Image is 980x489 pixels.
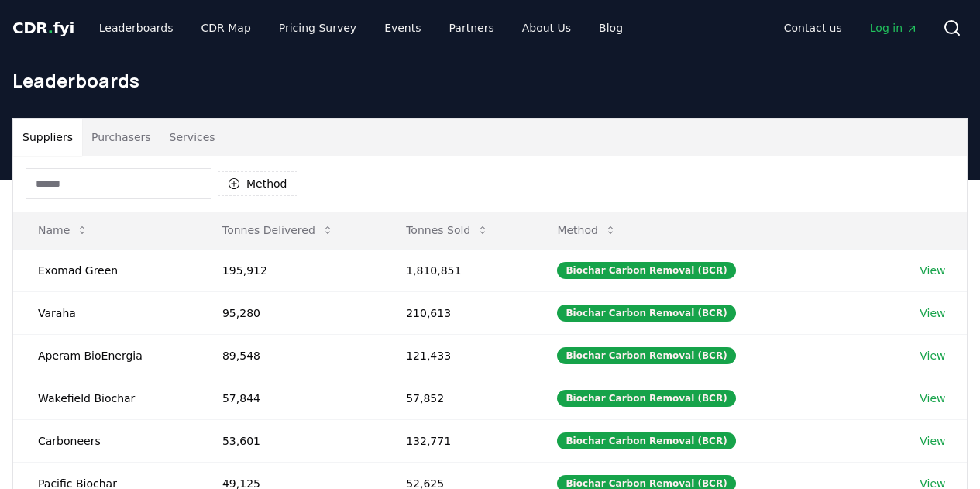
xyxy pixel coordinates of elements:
[266,14,369,42] a: Pricing Survey
[160,119,225,156] button: Services
[13,377,198,419] td: Wakefield Biochar
[557,262,735,279] div: Biochar Carbon Removal (BCR)
[381,377,532,419] td: 57,852
[13,419,198,462] td: Carboneers
[920,391,945,406] a: View
[198,249,381,291] td: 195,912
[858,14,930,42] a: Log in
[557,305,735,322] div: Biochar Carbon Removal (BCR)
[82,119,160,156] button: Purchasers
[210,215,346,246] button: Tonnes Delivered
[381,249,532,291] td: 1,810,851
[13,119,82,156] button: Suppliers
[870,20,918,36] span: Log in
[920,305,945,321] a: View
[772,14,930,42] nav: Main
[381,334,532,377] td: 121,433
[12,68,968,93] h1: Leaderboards
[557,347,735,364] div: Biochar Carbon Removal (BCR)
[198,334,381,377] td: 89,548
[545,215,629,246] button: Method
[394,215,501,246] button: Tonnes Sold
[920,433,945,449] a: View
[510,14,583,42] a: About Us
[198,377,381,419] td: 57,844
[12,17,74,39] a: CDR.fyi
[198,419,381,462] td: 53,601
[13,249,198,291] td: Exomad Green
[920,263,945,278] a: View
[381,419,532,462] td: 132,771
[557,432,735,449] div: Biochar Carbon Removal (BCR)
[87,14,635,42] nav: Main
[189,14,263,42] a: CDR Map
[198,291,381,334] td: 95,280
[13,334,198,377] td: Aperam BioEnergia
[557,390,735,407] div: Biochar Carbon Removal (BCR)
[772,14,854,42] a: Contact us
[218,171,297,196] button: Method
[13,291,198,334] td: Varaha
[48,19,53,37] span: .
[26,215,101,246] button: Name
[920,348,945,363] a: View
[381,291,532,334] td: 210,613
[87,14,186,42] a: Leaderboards
[372,14,433,42] a: Events
[437,14,507,42] a: Partners
[12,19,74,37] span: CDR fyi
[586,14,635,42] a: Blog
